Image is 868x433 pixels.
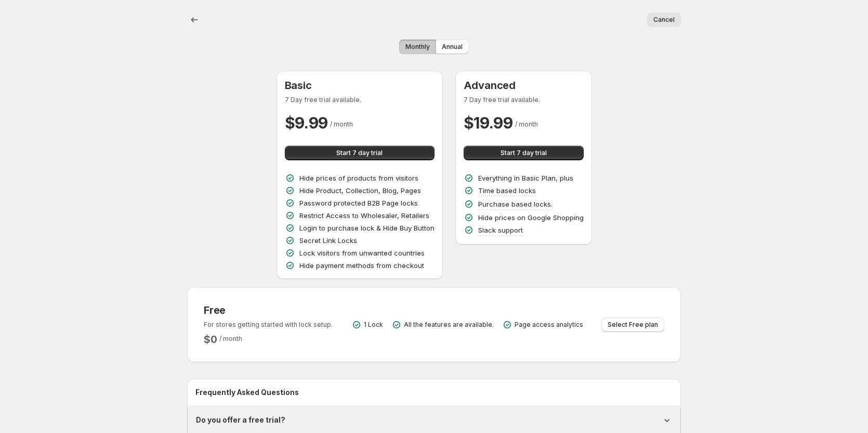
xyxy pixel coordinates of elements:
p: Login to purchase lock & Hide Buy Button [299,223,435,233]
span: Start 7 day trial [501,149,547,157]
h3: Basic [285,79,435,92]
p: Hide payment methods from checkout [299,260,424,271]
p: 1 Lock [364,321,383,329]
h3: Advanced [464,79,584,92]
h2: $ 0 [204,333,217,346]
span: Annual [442,43,463,51]
span: Select Free plan [608,321,658,329]
button: Cancel [647,12,681,27]
p: For stores getting started with lock setup. [204,321,333,329]
button: Start 7 day trial [285,146,435,160]
span: / month [515,120,538,128]
p: Restrict Access to Wholesaler, Retailers [299,210,429,221]
h2: $ 19.99 [464,112,513,133]
h1: Do you offer a free trial? [196,415,285,425]
p: Secret Link Locks [299,235,357,246]
span: / month [219,335,242,342]
p: Hide Product, Collection, Blog, Pages [299,185,421,196]
button: Start 7 day trial [464,146,584,160]
p: Hide prices on Google Shopping [478,212,584,223]
h3: Free [204,304,333,316]
span: Monthly [405,43,430,51]
button: Select Free plan [601,317,664,332]
h2: $ 9.99 [285,112,328,133]
button: Back [187,12,202,27]
button: Annual [436,40,469,54]
button: Monthly [399,40,436,54]
p: Lock visitors from unwanted countries [299,248,425,258]
p: Password protected B2B Page locks [299,198,418,208]
p: Slack support [478,225,523,235]
span: Start 7 day trial [336,149,383,157]
p: 7 Day free trial available. [464,96,584,104]
p: Hide prices of products from visitors [299,173,418,183]
p: Page access analytics [515,321,583,329]
h2: Frequently Asked Questions [195,387,673,398]
span: Cancel [653,16,675,24]
p: Everything in Basic Plan, plus [478,173,573,183]
p: Time based locks [478,185,536,196]
p: 7 Day free trial available. [285,96,435,104]
p: Purchase based locks. [478,199,553,209]
span: / month [330,120,353,128]
p: All the features are available. [404,321,494,329]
